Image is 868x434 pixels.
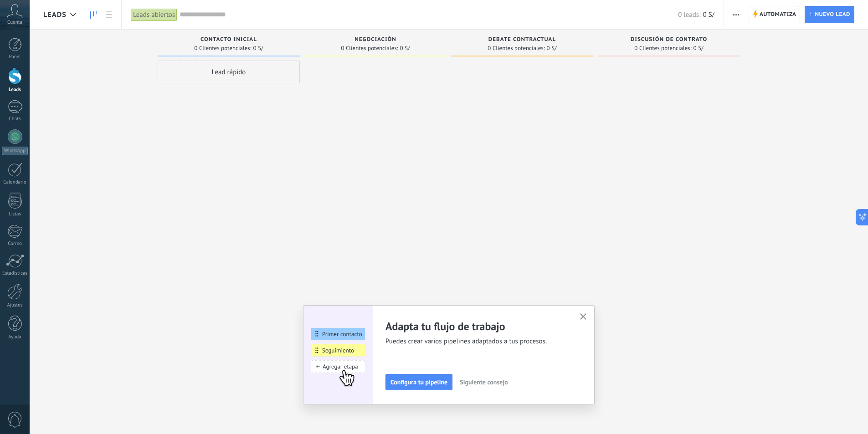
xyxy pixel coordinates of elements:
span: Leads [43,10,67,19]
span: Automatiza [760,6,796,23]
div: Estadísticas [2,271,28,276]
span: 0 Clientes potenciales: [488,46,544,51]
span: Discusión de contrato [631,36,707,43]
div: Negociación [309,36,442,44]
div: Lead rápido [158,61,300,83]
button: Más [729,6,743,23]
div: Leads [2,87,28,93]
span: Negociación [354,36,396,43]
div: WhatsApp [2,147,28,155]
span: 0 leads: [678,10,700,19]
a: Leads [86,6,101,24]
a: Automatiza [749,6,801,23]
div: Panel [2,54,28,60]
span: Debate contractual [488,36,556,43]
span: 0 Clientes potenciales: [194,46,251,51]
button: Configura tu pipeline [385,374,452,390]
div: Listas [2,211,28,217]
span: 0 S/ [400,46,410,51]
span: Cuenta [7,20,22,26]
span: Nuevo lead [815,6,850,23]
span: 0 S/ [547,46,557,51]
span: 0 S/ [693,46,704,51]
span: 0 Clientes potenciales: [341,46,398,51]
span: Siguiente consejo [460,379,508,385]
span: 0 S/ [703,10,714,19]
div: Correo [2,241,28,247]
a: Lista [101,6,117,24]
button: Siguiente consejo [456,375,512,389]
div: Debate contractual [456,36,589,44]
div: Calendario [2,179,28,185]
span: Configura tu pipeline [390,379,447,385]
div: Leads abiertos [131,8,177,21]
div: Contacto inicial [162,36,295,44]
a: Nuevo lead [805,6,854,23]
span: 0 Clientes potenciales: [634,46,691,51]
span: Puedes crear varios pipelines adaptados a tus procesos. [385,337,569,346]
div: Discusión de contrato [602,36,735,44]
span: 0 S/ [253,46,263,51]
div: Chats [2,116,28,122]
h2: Adapta tu flujo de trabajo [385,319,569,333]
div: Ajustes [2,302,28,308]
div: Ayuda [2,334,28,340]
span: Contacto inicial [200,36,257,43]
